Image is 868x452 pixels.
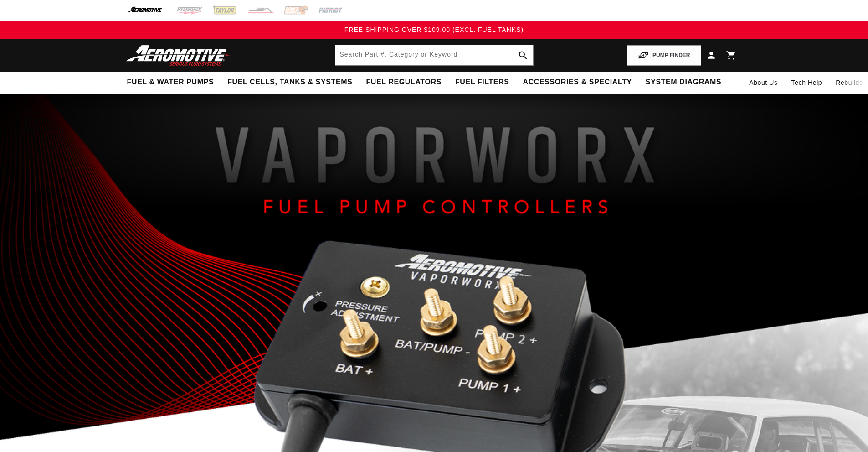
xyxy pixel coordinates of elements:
[344,26,524,33] span: FREE SHIPPING OVER $109.00 (EXCL. FUEL TANKS)
[836,78,863,88] span: Rebuilds
[120,72,221,93] summary: Fuel & Water Pumps
[742,72,784,94] a: About Us
[749,79,777,86] span: About Us
[627,45,701,66] button: PUMP FINDER
[359,72,448,93] summary: Fuel Regulators
[523,78,632,87] span: Accessories & Specialty
[785,72,829,94] summary: Tech Help
[646,78,721,87] span: System Diagrams
[335,45,533,65] input: Search by Part Number, Category or Keyword
[366,78,441,87] span: Fuel Regulators
[455,78,509,87] span: Fuel Filters
[221,72,359,93] summary: Fuel Cells, Tanks & Systems
[516,72,639,93] summary: Accessories & Specialty
[227,78,352,87] span: Fuel Cells, Tanks & Systems
[639,72,728,93] summary: System Diagrams
[123,45,237,66] img: Aeromotive
[448,72,516,93] summary: Fuel Filters
[791,78,822,88] span: Tech Help
[513,45,533,65] button: search button
[127,78,214,87] span: Fuel & Water Pumps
